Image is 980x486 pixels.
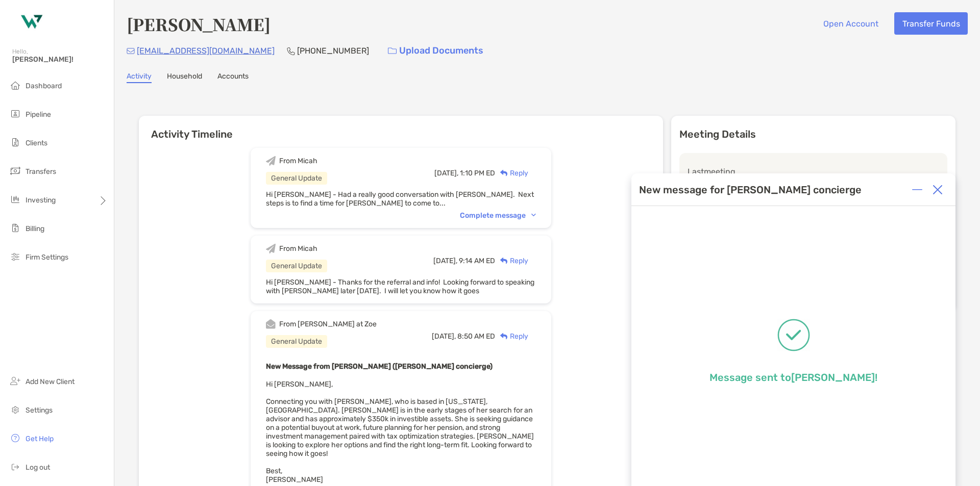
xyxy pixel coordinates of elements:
div: From Micah [279,244,317,253]
b: New Message from [PERSON_NAME] ([PERSON_NAME] concierge) [266,362,493,371]
img: Event icon [266,319,276,329]
img: Reply icon [500,170,508,176]
img: pipeline icon [9,108,21,120]
div: Reply [495,168,528,178]
p: Message sent to [PERSON_NAME] ! [709,371,877,383]
img: Event icon [266,156,276,166]
div: General Update [266,260,327,272]
div: From [PERSON_NAME] at Zoe [279,320,377,328]
div: From Micah [279,157,317,165]
span: Investing [26,196,56,204]
img: Reply icon [500,333,508,340]
div: General Update [266,172,327,185]
span: 8:50 AM ED [457,332,495,341]
img: dashboard icon [9,79,21,91]
span: [PERSON_NAME]! [12,55,108,64]
p: Last meeting [688,165,939,178]
span: Settings [26,406,53,415]
img: clients icon [9,136,21,148]
img: settings icon [9,403,21,416]
img: Reply icon [500,258,508,264]
span: [DATE], [433,257,457,265]
p: [EMAIL_ADDRESS][DOMAIN_NAME] [137,44,275,57]
a: Household [167,72,202,83]
img: transfers icon [9,165,21,177]
img: button icon [388,47,397,55]
p: Meeting Details [679,128,947,141]
img: Chevron icon [531,214,536,217]
span: Get Help [26,434,54,443]
img: Event icon [266,244,276,253]
h6: Activity Timeline [139,116,663,140]
span: 1:10 PM ED [460,169,495,177]
span: Hi [PERSON_NAME] - Had a really good conversation with [PERSON_NAME]. Next steps is to find a tim... [266,190,534,208]
span: Clients [26,139,47,147]
span: Dashboard [26,82,62,90]
div: Reply [495,331,528,342]
a: Activity [127,72,152,83]
span: Hi [PERSON_NAME], Connecting you with [PERSON_NAME], who is based in [US_STATE], [GEOGRAPHIC_DATA... [266,380,534,484]
img: investing icon [9,193,21,206]
img: logout icon [9,461,21,473]
img: billing icon [9,222,21,234]
span: Firm Settings [26,253,68,262]
span: Billing [26,224,44,233]
p: [PHONE_NUMBER] [297,44,369,57]
img: Email Icon [127,48,135,54]
img: Expand or collapse [912,185,922,195]
span: Log out [26,463,50,472]
span: Pipeline [26,110,51,119]
img: Message successfully sent [777,319,810,351]
div: New message for [PERSON_NAME] concierge [639,184,862,196]
a: Accounts [217,72,249,83]
span: [DATE], [432,332,456,341]
img: Phone Icon [287,47,295,55]
span: [DATE], [434,169,458,177]
img: add_new_client icon [9,375,21,387]
span: Add New Client [26,377,75,386]
img: firm-settings icon [9,250,21,263]
a: Upload Documents [381,40,490,62]
span: Transfers [26,167,56,176]
div: Reply [495,255,528,266]
img: Zoe Logo [12,4,49,41]
button: Transfer Funds [894,12,968,35]
div: General Update [266,335,327,348]
span: Hi [PERSON_NAME] - Thanks for the referral and info! Looking forward to speaking with [PERSON_NAM... [266,278,534,295]
span: 9:14 AM ED [459,257,495,265]
button: Open Account [815,12,886,35]
img: get-help icon [9,432,21,444]
img: Close [933,185,943,195]
h4: [PERSON_NAME] [127,12,271,36]
div: Complete message [460,211,536,220]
